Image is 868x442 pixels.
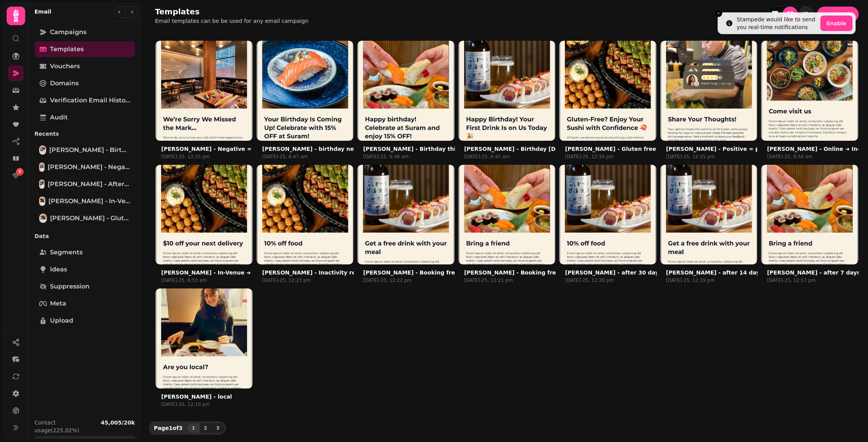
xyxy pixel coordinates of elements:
button: [PERSON_NAME] - Negative = internal resolution [161,145,310,153]
a: Vouchers [34,59,135,74]
button: 2 [199,423,212,433]
img: Suram - local [131,264,277,410]
img: Suram - In-Venue ➜ Online Orders [131,140,277,286]
span: Suppression [50,282,90,291]
button: Close toast [715,9,722,17]
span: [PERSON_NAME] - Birthday [DATE] [49,145,130,155]
button: [PERSON_NAME] - Birthday this month [363,145,480,153]
span: Domains [50,79,79,88]
a: Upload [34,313,135,328]
a: Segments [34,245,135,260]
div: Stampede would like to send you real-time notifications [737,16,817,31]
img: Suram - Positive = push to Google [636,16,782,162]
a: Suram - after 30 days Re-engagement[PERSON_NAME] - after 30 days Re-engagement [34,176,135,192]
p: [DATE]-25, 12:19 pm [666,277,752,283]
a: Suram - Negative = internal resolution[PERSON_NAME] - Negative = internal resolution [34,159,135,175]
img: Suram - Negative = internal resolution [131,16,277,162]
a: Verification email history [34,93,135,108]
p: [DATE]-25, 12:23 pm [262,277,348,283]
p: [DATE]-25, 12:20 pm [565,277,651,283]
b: 45,005 / 20k [101,420,135,426]
span: [PERSON_NAME] - Gluten free [50,214,130,223]
button: [PERSON_NAME] - after 14 days Re-engagement [666,269,813,276]
span: 2 [19,169,21,174]
p: [DATE]-25, 12:22 pm [363,277,449,283]
span: Verification email history [50,96,130,105]
p: [DATE]-25, 6:53 am [161,277,247,283]
span: Segments [50,248,83,257]
img: Suram - Birthday this month [333,16,479,162]
p: [DATE]-25, 6:46 am [363,154,449,160]
img: Suram - Negative = internal resolution [40,163,44,171]
button: [PERSON_NAME] - birthday next month [262,145,382,153]
img: Suram - Gluten free [40,214,46,222]
img: Suram - birthday next month [232,16,378,162]
span: [PERSON_NAME] - after 30 days Re-engagement [48,180,130,189]
span: Meta [50,299,66,308]
p: Email templates can be be used for any email campaign [155,17,308,25]
button: [PERSON_NAME] - Booking frequency 30 days not seen [464,269,632,276]
p: Contact usage (225.02%) [34,419,98,434]
a: Domains [34,76,135,91]
p: [DATE]-25, 12:25 pm [666,154,752,160]
button: [PERSON_NAME] - Positive = push to Google [666,145,802,153]
span: Templates [50,45,84,54]
a: Audit [34,110,135,125]
img: Suram - after 30 days Re-engagement [40,180,44,188]
p: [DATE]-25, 12:25 pm [161,154,247,160]
img: Suram - after 14 days Re-engagement [636,140,782,286]
img: Suram - Birthday today [434,16,580,162]
a: Suram - In-Venue ➜ Online Orders[PERSON_NAME] - In-Venue ➜ Online Orders [34,193,135,209]
button: Enable [820,16,852,31]
button: 1 [187,423,200,433]
p: Data [34,229,135,243]
span: 1 [190,426,196,430]
p: [DATE]-25, 12:10 pm [161,401,247,407]
span: Ideas [50,265,67,274]
img: Suram - Inactivity retargeting [232,140,378,286]
a: 2 [8,168,24,183]
p: [DATE]-25, 6:54 am [767,154,852,160]
a: Suram - Birthday today[PERSON_NAME] - Birthday [DATE] [34,142,135,158]
img: Suram - Booking frequency loyaly [333,140,479,286]
span: [PERSON_NAME] - In-Venue ➜ Online Orders [48,197,130,206]
h2: Email [34,8,51,16]
button: 3 [212,423,224,433]
button: [PERSON_NAME] - Booking frequency loyaly [363,269,497,276]
img: Suram - Birthday today [40,146,45,154]
a: Campaigns [34,24,135,40]
p: [DATE]-25, 12:16 pm [565,154,651,160]
span: Campaigns [50,28,86,37]
img: Suram - In-Venue ➜ Online Orders [40,197,45,205]
p: Page 1 of 3 [151,424,186,432]
p: [DATE]-25, 12:21 pm [464,277,550,283]
a: Ideas [34,262,135,277]
span: 3 [215,426,221,430]
a: Suppression [34,279,135,294]
button: [PERSON_NAME] - Birthday [DATE] [464,145,569,153]
span: Audit [50,113,68,122]
span: Upload [50,316,73,325]
button: [PERSON_NAME] - local [161,393,232,401]
span: [PERSON_NAME] - Negative = internal resolution [48,162,130,172]
button: [PERSON_NAME] - Gluten free [565,145,656,153]
a: Templates [34,41,135,57]
img: Suram - Booking frequency 30 days not seen [434,140,580,286]
img: Suram - Gluten free [535,16,681,162]
img: Suram - after 30 days Re-engagement [535,140,681,286]
p: [DATE]-25, 6:47 am [262,154,348,160]
p: [DATE]-25, 12:17 pm [767,277,852,283]
nav: Pagination [187,423,224,433]
p: Recents [34,127,135,141]
button: [PERSON_NAME] - after 30 days Re-engagement [565,269,712,276]
span: 2 [202,426,208,430]
button: [PERSON_NAME] - In-Venue ➜ Online Orders [161,269,295,276]
h2: Templates [155,6,304,17]
p: [DATE]-25, 6:45 am [464,154,550,160]
span: Vouchers [50,62,80,71]
a: Meta [34,296,135,311]
button: [PERSON_NAME] - Inactivity retargeting [262,269,384,276]
a: Suram - Gluten free[PERSON_NAME] - Gluten free [34,211,135,226]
